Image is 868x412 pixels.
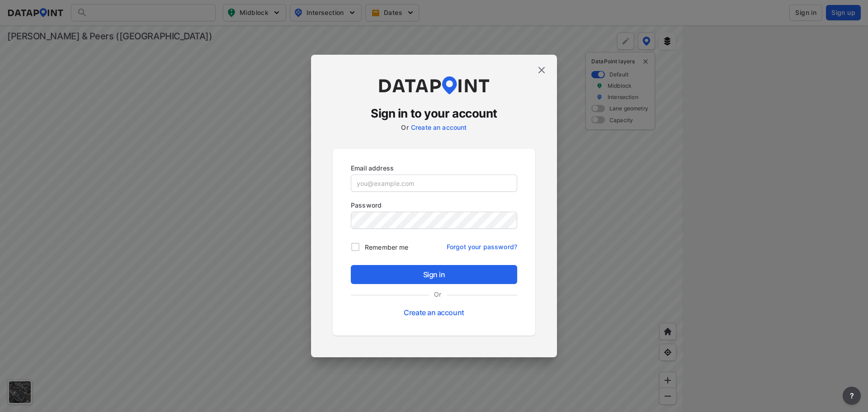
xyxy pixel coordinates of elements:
[536,65,547,76] img: close.efbf2170.svg
[843,387,861,405] button: more
[351,200,517,210] p: Password
[351,265,517,284] button: Sign in
[404,308,464,317] a: Create an account
[358,269,510,280] span: Sign in
[447,237,517,251] a: Forgot your password?
[333,105,535,122] h3: Sign in to your account
[351,163,517,173] p: Email address
[377,76,491,95] img: dataPointLogo.9353c09d.svg
[848,390,855,401] span: ?
[429,289,447,299] label: Or
[351,175,517,191] input: you@example.com
[365,242,408,252] span: Remember me
[411,123,467,131] a: Create an account
[401,123,408,131] label: Or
